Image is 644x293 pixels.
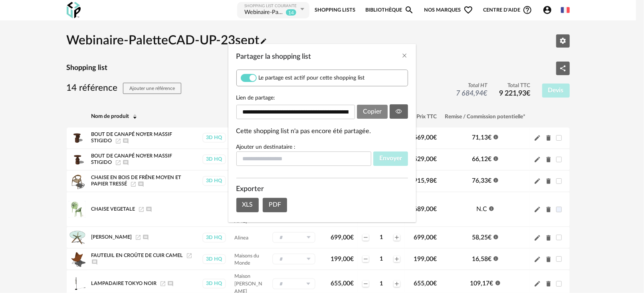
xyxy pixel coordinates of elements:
button: Copier [357,105,388,119]
span: XLS [242,201,253,208]
button: Envoyer [373,151,408,166]
label: Lien de partage: [236,94,408,102]
button: PDF [263,198,287,212]
span: Le partage est actif pour cette shopping list [259,74,365,82]
div: Partager la shopping list [228,44,416,222]
button: XLS [236,198,259,212]
span: Partager la shopping list [236,53,311,60]
span: Envoyer [379,155,402,161]
span: PDF [269,201,281,208]
div: Cette shopping list n'a pas encore été partagée. [236,127,408,136]
span: Copier [363,108,382,115]
button: Close [402,52,408,60]
label: Ajouter un destinataire : [236,144,296,150]
div: Exporter [236,184,408,194]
